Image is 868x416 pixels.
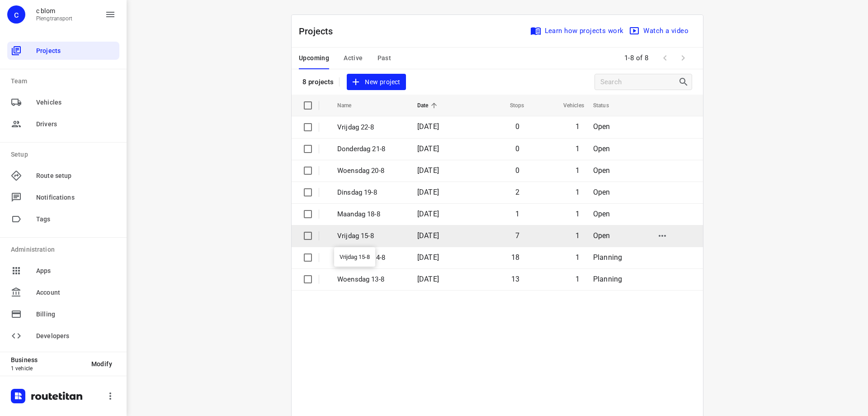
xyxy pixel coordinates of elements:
p: Delivery [391,352,552,361]
span: [DATE] [417,231,439,240]
span: — [391,361,395,368]
span: 11:07 [835,204,852,213]
span: Developers [36,331,116,341]
p: 1 Prunushage, Assen [43,360,383,369]
span: [DATE] [417,275,439,283]
p: 1015 Arnold Koningstraat, Ede [43,183,383,192]
span: Route setup [36,171,116,181]
div: Vehicles [7,93,119,111]
div: Search [678,77,692,87]
p: Woensdag 20-8 [337,166,404,176]
div: 8 [25,280,29,288]
p: 0685002333 [43,225,383,234]
p: Business [11,356,84,363]
p: Delivery [391,225,552,234]
span: Active [344,53,363,64]
p: Delivery [391,200,552,209]
div: Projects [7,42,119,60]
span: 15:42 [835,406,852,416]
span: 12:11 [835,254,852,263]
div: 7 [25,254,29,263]
span: Previous Page [656,49,674,67]
p: Vrijdag 22-8 [337,122,404,133]
div: 4 [25,178,29,187]
p: 0620474965 [43,174,383,183]
span: Open [593,166,610,175]
span: 08:00 [472,72,852,81]
p: Woensdag 13-8 [337,274,404,285]
span: — [391,387,395,393]
div: c [7,5,25,24]
p: Donderdag 14-8 [337,253,404,263]
p: 0636164367 [43,123,383,132]
span: — [391,209,395,216]
span: 1 [576,253,580,262]
span: 1 [576,122,580,131]
p: Delivery [391,251,552,260]
p: Delivery [391,403,552,412]
span: 0 [515,166,519,175]
p: Delivery [391,124,552,133]
p: [GEOGRAPHIC_DATA], [GEOGRAPHIC_DATA] [43,81,459,91]
p: 15 De Graspieper, Almelo [43,335,383,344]
span: — [391,234,395,241]
p: 1 vehicle [11,365,84,372]
span: — [391,184,395,191]
span: Apps [36,266,116,276]
span: Open [593,231,610,240]
span: [DATE] [417,144,439,153]
p: Donderdag 21-8 [337,144,404,154]
p: 54 Korenbloemstraat, Rhenen [43,158,383,167]
span: Planning [593,253,622,262]
p: c blom [36,7,73,14]
span: 1 [576,275,580,283]
span: 08:47 [835,102,852,111]
span: Modify [91,360,112,368]
p: 63 Noordelijke Esweg, Hengelo [43,310,383,319]
span: 1-8 of 8 [621,48,652,68]
p: [GEOGRAPHIC_DATA], [GEOGRAPHIC_DATA] [43,107,383,116]
span: Open [593,210,610,218]
span: 13:30 [835,305,852,314]
span: Projects [36,46,116,56]
p: Setup [11,150,119,159]
span: 7 [515,231,519,240]
div: 3 [25,153,29,162]
p: Delivery [391,276,552,285]
div: 6 [25,229,29,238]
span: Billing [36,310,116,319]
p: Administration [11,245,119,254]
p: Shift: 08:00 - 19:44 [11,18,857,29]
p: 0616500837 [43,148,383,158]
p: 0682247467 [43,301,383,310]
button: Modify [84,356,119,372]
p: [GEOGRAPHIC_DATA], [GEOGRAPHIC_DATA] [43,208,383,217]
p: Dinsdag 19-8 [337,187,404,198]
div: 13 [24,406,32,415]
p: Delivery [391,99,552,108]
p: 0617772062 [43,351,383,360]
span: Planning [593,275,622,283]
span: 09:34 [835,128,852,137]
span: 15:18 [835,356,852,365]
span: Name [337,100,363,111]
span: — [391,336,395,343]
div: Route setup [7,167,119,185]
p: 0638501047 [43,250,383,259]
span: Tags [36,215,116,224]
p: Delivery [391,175,552,184]
p: Delivery [391,378,552,387]
span: Next Page [674,49,692,67]
span: Vehicles [552,100,584,111]
div: 10 [24,330,32,339]
h6: Pleng Doski [11,51,857,65]
span: 18 [511,253,519,262]
span: New project [352,77,400,88]
div: 2 [25,128,29,136]
p: Delivery [391,327,552,336]
p: 11 George Hendrik Breitnerstraat, Apeldoorn [43,259,383,268]
p: Vrijdag 15-8 [337,231,404,241]
p: Maandag 18-8 [337,209,404,220]
span: 1 [576,144,580,153]
div: Drivers [7,115,119,133]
